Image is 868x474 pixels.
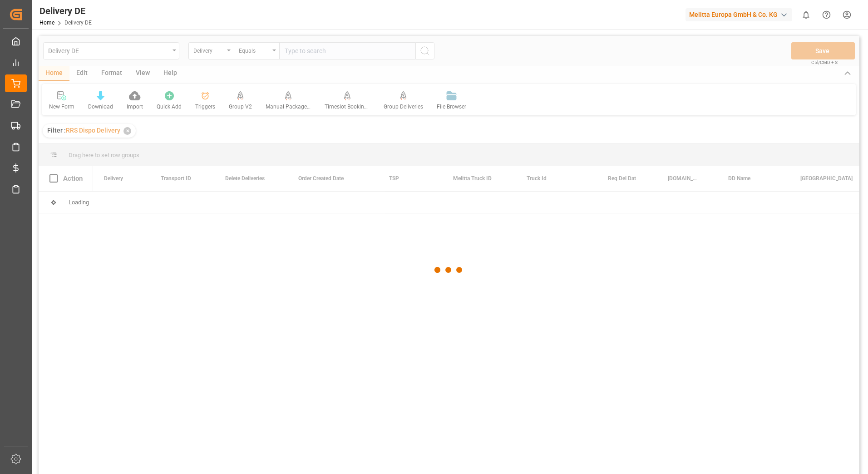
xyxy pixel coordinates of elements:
button: Help Center [816,5,837,25]
button: Melitta Europa GmbH & Co. KG [686,6,796,23]
div: Delivery DE [39,4,92,18]
button: show 0 new notifications [796,5,816,25]
a: Home [39,20,54,26]
div: Melitta Europa GmbH & Co. KG [686,8,792,21]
